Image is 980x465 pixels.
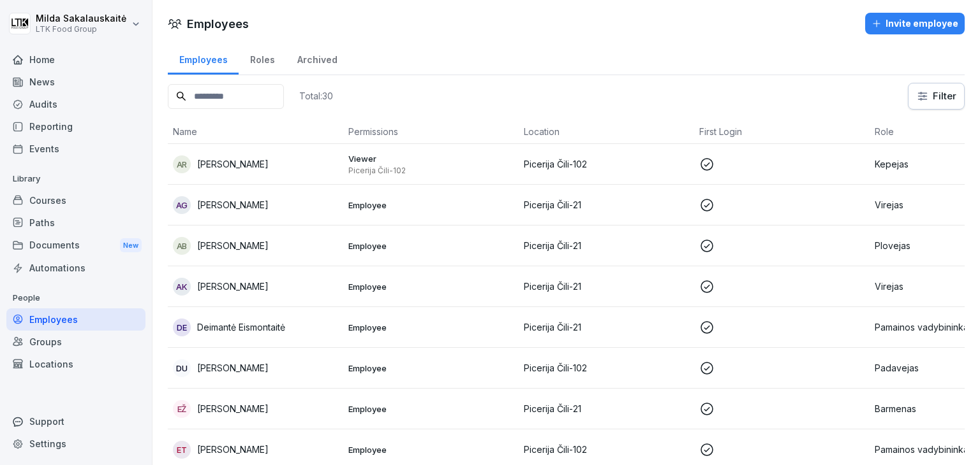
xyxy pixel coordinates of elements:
p: Picerija Čili-102 [524,443,689,456]
button: Filter [909,83,964,109]
a: Audits [6,93,145,115]
p: Deimantė Eismontaitė [197,320,285,334]
a: Archived [286,42,348,75]
div: DE [173,318,191,336]
div: Documents [6,234,145,257]
a: News [6,71,145,93]
a: Paths [6,211,145,234]
h1: Employees [187,15,249,32]
p: Employee [348,444,514,455]
div: Filter [916,90,956,103]
a: Home [6,48,145,71]
a: Courses [6,189,145,211]
div: New [120,238,142,253]
a: Events [6,138,145,160]
p: [PERSON_NAME] [197,443,269,456]
a: Roles [239,42,286,75]
p: Picerija Čili-102 [348,166,514,176]
div: EŽ [173,400,191,418]
p: Employee [348,199,514,211]
a: Groups [6,331,145,353]
div: DU [173,359,191,377]
th: Permissions [343,120,519,144]
p: Library [6,169,145,189]
p: Employee [348,281,514,292]
p: [PERSON_NAME] [197,157,269,171]
p: Total: 30 [299,90,333,102]
div: Support [6,410,145,433]
a: DocumentsNew [6,234,145,257]
p: [PERSON_NAME] [197,239,269,252]
div: ET [173,441,191,459]
th: First Login [694,120,870,144]
a: Employees [6,308,145,331]
p: Picerija Čili-21 [524,320,689,334]
p: People [6,288,145,308]
p: Milda Sakalauskaitė [36,13,126,24]
p: [PERSON_NAME] [197,198,269,211]
a: Reporting [6,115,145,138]
p: Picerija Čili-102 [524,157,689,171]
p: Picerija Čili-21 [524,198,689,211]
th: Location [519,120,694,144]
div: AR [173,155,191,173]
div: AB [173,237,191,255]
div: Invite employee [872,17,958,31]
th: Name [168,120,343,144]
a: Settings [6,433,145,455]
div: AG [173,196,191,214]
p: Employee [348,403,514,415]
p: [PERSON_NAME] [197,402,269,415]
p: Picerija Čili-21 [524,402,689,415]
a: Automations [6,257,145,279]
p: Employee [348,362,514,374]
button: Invite employee [865,13,965,34]
p: Employee [348,322,514,333]
p: Picerija Čili-21 [524,280,689,293]
p: [PERSON_NAME] [197,361,269,375]
p: Picerija Čili-21 [524,239,689,252]
p: Viewer [348,153,514,164]
div: AK [173,278,191,296]
p: Employee [348,240,514,252]
p: LTK Food Group [36,25,126,34]
a: Locations [6,353,145,375]
a: Employees [168,42,239,75]
p: Picerija Čili-102 [524,361,689,375]
p: [PERSON_NAME] [197,280,269,293]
